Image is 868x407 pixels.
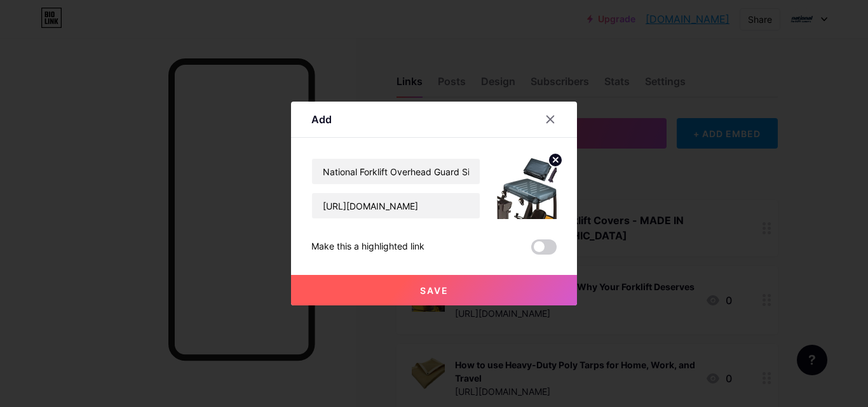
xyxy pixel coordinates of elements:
[312,159,480,184] input: Title
[311,239,424,255] div: Make this a highlighted link
[311,112,332,127] div: Add
[496,158,557,219] img: link_thumbnail
[291,275,577,305] button: Save
[312,193,480,218] input: URL
[420,285,449,296] span: Save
